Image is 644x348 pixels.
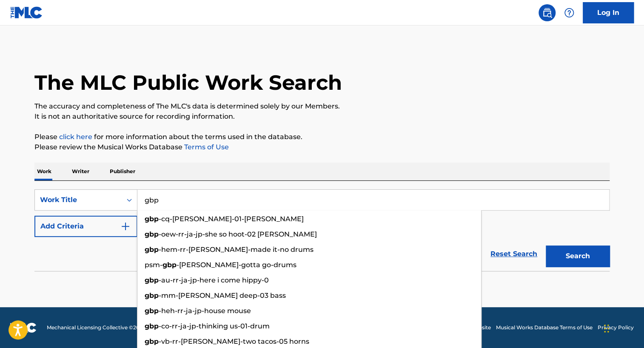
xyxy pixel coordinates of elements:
[486,245,541,263] a: Reset Search
[34,163,54,180] p: Work
[182,143,229,151] a: Terms of Use
[34,111,610,122] p: It is not an authoritative source for recording information.
[145,322,159,330] strong: gbp
[145,291,159,300] strong: gbp
[69,163,92,180] p: Writer
[47,324,145,331] span: Mechanical Licensing Collective © 2025
[145,215,159,223] strong: gbp
[34,70,342,95] h1: The MLC Public Work Search
[159,291,286,300] span: -mm-[PERSON_NAME] deep-03 bass
[145,245,159,254] strong: gbp
[159,276,269,284] span: -au-rr-ja-jp-here i come hippy-0
[40,195,117,205] div: Work Title
[159,337,309,345] span: -vb-rr-[PERSON_NAME]-two tacos-05 horns
[539,4,556,21] a: Public Search
[59,133,92,141] a: click here
[546,245,610,267] button: Search
[145,337,159,345] strong: gbp
[177,261,296,269] span: -[PERSON_NAME]-gotta go-drums
[598,324,634,331] a: Privacy Policy
[604,316,609,341] div: Drag
[34,132,610,142] p: Please for more information about the terms used in the database.
[561,4,578,21] div: Help
[601,307,644,348] iframe: Chat Widget
[10,6,43,19] img: MLC Logo
[34,101,610,111] p: The accuracy and completeness of The MLC's data is determined solely by our Members.
[159,307,251,315] span: -heh-rr-ja-jp-house mouse
[542,8,552,18] img: search
[583,2,634,23] a: Log In
[496,324,593,331] a: Musical Works Database Terms of Use
[10,322,37,333] img: logo
[34,189,610,271] form: Search Form
[159,322,270,330] span: -co-rr-ja-jp-thinking us-01-drum
[107,163,138,180] p: Publisher
[34,216,137,237] button: Add Criteria
[159,245,313,254] span: -hem-rr-[PERSON_NAME]-made it-no drums
[145,307,159,315] strong: gbp
[145,276,159,284] strong: gbp
[162,261,177,269] strong: gbp
[159,215,304,223] span: -cq-[PERSON_NAME]-01-[PERSON_NAME]
[159,230,317,238] span: -oew-rr-ja-jp-she so hoot-02 [PERSON_NAME]
[34,142,610,152] p: Please review the Musical Works Database
[120,221,131,231] img: 9d2ae6d4665cec9f34b9.svg
[145,230,159,238] strong: gbp
[564,8,574,18] img: help
[145,261,162,269] span: psm-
